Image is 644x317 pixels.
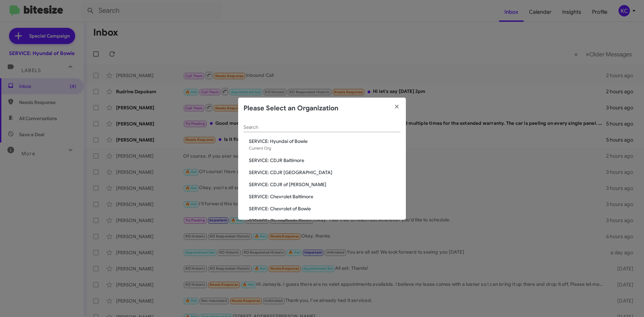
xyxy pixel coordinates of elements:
[249,205,400,212] span: SERVICE: Chevrolet of Bowie
[249,157,400,164] span: SERVICE: CDJR Baltimore
[249,146,271,151] span: Current Org
[249,181,400,188] span: SERVICE: CDJR of [PERSON_NAME]
[249,169,400,176] span: SERVICE: CDJR [GEOGRAPHIC_DATA]
[249,193,400,200] span: SERVICE: Chevrolet Baltimore
[244,103,338,114] h2: Please Select an Organization
[249,138,400,145] span: SERVICE: Hyundai of Bowie
[249,217,400,224] span: SERVICE: Chevy Rockville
